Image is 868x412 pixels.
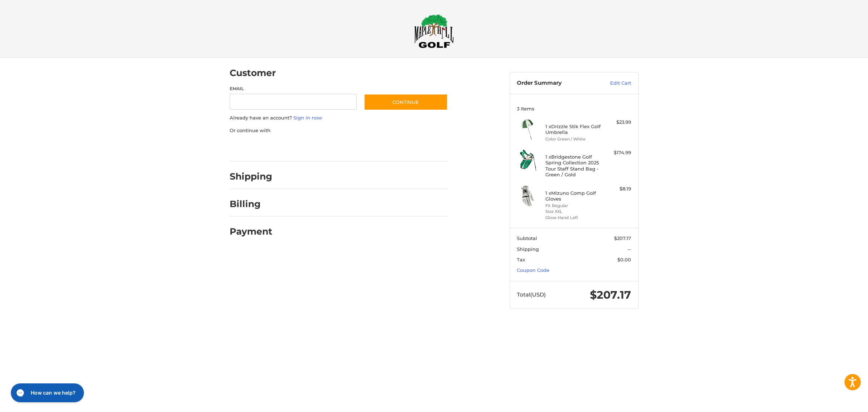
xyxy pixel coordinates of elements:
[517,80,595,87] h3: Order Summary
[517,257,525,262] span: Tax
[230,67,276,79] h2: Customer
[230,171,272,182] h2: Shipping
[545,154,601,177] h4: 1 x Bridgestone Golf Spring Collection 2025 Tour Staff Stand Bag - Green / Gold
[289,141,343,154] iframe: PayPal-paylater
[517,267,549,273] a: Coupon Code
[517,246,539,252] span: Shipping
[603,185,631,193] div: $8.19
[230,114,448,122] p: Already have an account?
[517,291,546,298] span: Total (USD)
[808,392,868,412] iframe: Google Customer Reviews
[7,381,86,405] iframe: Gorgias live chat messenger
[590,288,631,302] span: $207.17
[517,235,537,241] span: Subtotal
[595,80,631,87] a: Edit Cart
[350,141,404,154] iframe: PayPal-venmo
[230,226,272,237] h2: Payment
[227,141,281,154] iframe: PayPal-paypal
[545,203,601,209] li: Fit Regular
[293,115,322,121] a: Sign in now
[603,119,631,126] div: $23.99
[364,94,448,110] button: Continue
[545,136,601,142] li: Color Green / White
[545,123,601,135] h4: 1 x Drizzle Stik Flex Golf Umbrella
[545,209,601,215] li: Size XXL
[614,235,631,241] span: $207.17
[230,127,448,134] p: Or continue with
[414,14,454,48] img: Maple Hill Golf
[617,257,631,262] span: $0.00
[603,149,631,156] div: $174.99
[545,190,601,202] h4: 1 x Mizuno Comp Golf Gloves
[230,85,357,92] label: Email
[545,215,601,221] li: Glove Hand Left
[517,106,631,112] h3: 3 Items
[230,198,272,210] h2: Billing
[627,246,631,252] span: --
